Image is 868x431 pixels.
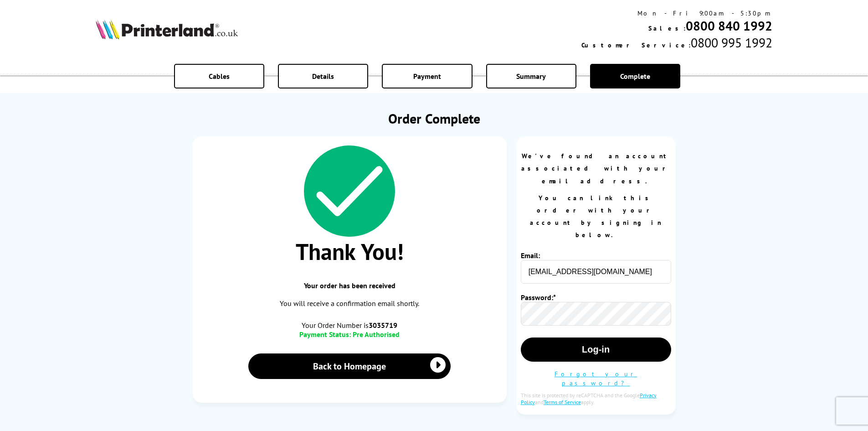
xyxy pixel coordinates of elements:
div: Mon - Fri 9:00am - 5:30pm [581,9,772,17]
a: 0800 840 1992 [686,17,772,34]
span: Summary [516,72,546,81]
label: Password:* [521,293,558,302]
span: Details [312,72,334,81]
button: Log-in [521,338,671,362]
span: Your Order Number is [202,321,498,330]
a: Forgot your password? [555,370,637,387]
p: You can link this order with your account by signing in below. [521,192,671,242]
span: Cables [209,72,230,81]
span: Pre Authorised [353,330,400,339]
a: Privacy Policy [521,392,657,405]
img: Printerland Logo [96,19,238,39]
a: Back to Homepage [248,353,451,379]
h1: Order Complete [193,109,676,127]
div: This site is protected by reCAPTCHA and the Google and apply. [521,392,671,405]
a: Terms of Service [544,399,581,405]
p: You will receive a confirmation email shortly. [202,297,498,310]
label: Email: [521,251,558,260]
span: 0800 995 1992 [691,34,772,51]
span: Sales: [648,24,686,32]
span: Complete [620,72,650,81]
b: 3035719 [369,321,397,330]
span: Payment [413,72,441,81]
span: Thank You! [202,237,498,266]
span: Your order has been received [202,281,498,290]
span: Payment Status: [299,330,351,339]
p: We've found an account associated with your email address. [521,150,671,187]
span: Customer Service: [581,41,691,49]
